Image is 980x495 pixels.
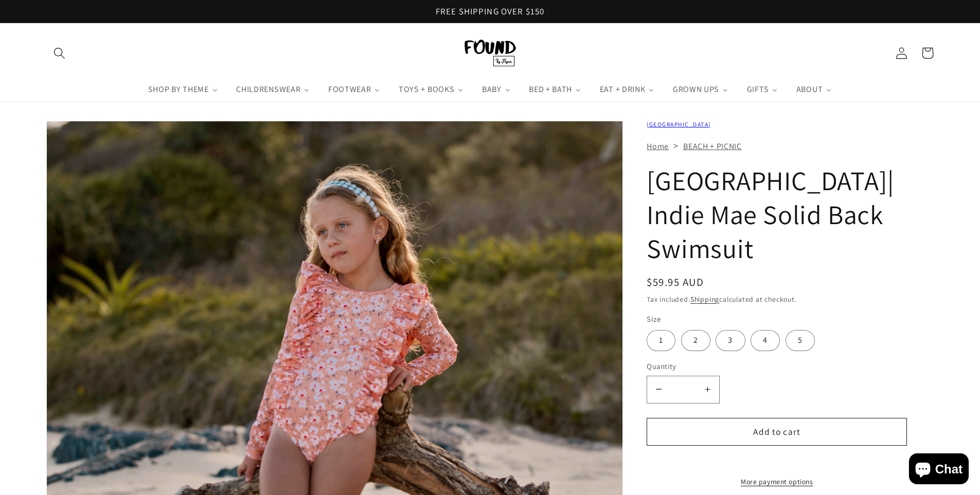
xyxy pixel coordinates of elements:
a: BED + BATH [520,77,591,102]
span: FOOTWEAR [326,84,372,95]
inbox-online-store-chat: Shopify online store chat [906,453,972,487]
label: 3 [716,330,745,351]
a: SHOP BY THEME [139,77,227,102]
label: 2 [681,330,710,351]
span: GROWN UPS [671,84,720,95]
span: $59.95 AUD [647,275,704,289]
span: BED + BATH [527,84,573,95]
label: Quantity [647,361,866,372]
a: Home [647,141,669,152]
a: GIFTS [738,77,787,102]
span: TOYS + BOOKS [397,84,455,95]
a: [GEOGRAPHIC_DATA] [647,120,710,128]
label: 4 [751,330,780,351]
legend: Size [647,314,662,324]
span: > [673,139,679,152]
a: BABY [473,77,520,102]
span: GIFTS [745,84,770,95]
span: EAT + DRINK [598,84,647,95]
summary: Search [46,40,73,66]
label: 1 [647,330,675,351]
a: FOOTWEAR [319,77,389,102]
a: More payment options [647,477,907,487]
img: FOUND By Flynn logo [465,40,516,66]
label: 5 [786,330,815,351]
a: ABOUT [787,77,841,102]
a: GROWN UPS [664,77,738,102]
span: ABOUT [794,84,824,95]
div: Tax included. calculated at checkout. [647,294,934,305]
h1: [GEOGRAPHIC_DATA]| Indie Mae Solid Back Swimsuit [647,164,934,265]
a: TOYS + BOOKS [389,77,473,102]
button: Add to cart [647,418,907,446]
a: EAT + DRINK [591,77,664,102]
span: CHILDRENSWEAR [234,84,301,95]
span: BABY [480,84,503,95]
a: CHILDRENSWEAR [227,77,319,102]
span: SHOP BY THEME [146,84,210,95]
a: BEACH + PICNIC [683,141,742,152]
a: Shipping [690,295,719,304]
